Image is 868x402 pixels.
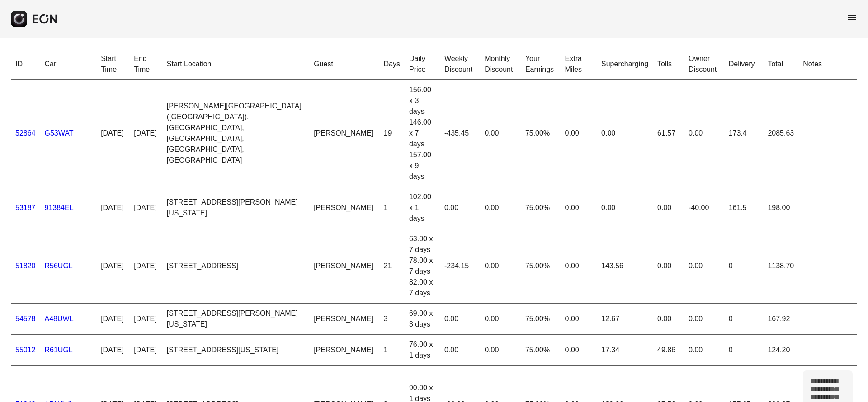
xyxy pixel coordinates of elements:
td: 49.86 [653,335,684,366]
td: [DATE] [96,187,129,229]
span: menu [846,12,857,23]
td: 0.00 [480,80,521,187]
a: 52864 [15,129,36,137]
td: [DATE] [129,80,162,187]
th: Weekly Discount [440,49,480,80]
th: Monthly Discount [480,49,521,80]
td: 0.00 [653,304,684,335]
td: 1 [379,335,405,366]
div: 102.00 x 1 days [409,192,435,224]
div: 82.00 x 7 days [409,277,435,299]
td: 2085.63 [763,80,798,187]
th: Tolls [653,49,684,80]
td: 0.00 [440,335,480,366]
th: Start Time [96,49,129,80]
td: [DATE] [129,335,162,366]
td: [PERSON_NAME] [309,335,379,366]
div: 69.00 x 3 days [409,308,435,330]
td: 0 [724,229,764,304]
th: Notes [798,49,857,80]
td: 0.00 [561,187,597,229]
th: Extra Miles [561,49,597,80]
td: 167.92 [763,304,798,335]
td: [DATE] [96,335,129,366]
a: 55012 [15,346,36,354]
td: 17.34 [597,335,653,366]
th: Delivery [724,49,764,80]
th: Daily Price [405,49,440,80]
td: 0.00 [480,304,521,335]
div: 146.00 x 7 days [409,117,435,150]
td: 75.00% [521,335,561,366]
td: 143.56 [597,229,653,304]
td: [PERSON_NAME] [309,80,379,187]
td: 75.00% [521,304,561,335]
th: ID [11,49,40,80]
th: Start Location [162,49,309,80]
td: 0.00 [561,80,597,187]
td: [DATE] [129,229,162,304]
td: [STREET_ADDRESS] [162,229,309,304]
a: 54578 [15,315,36,323]
td: 198.00 [763,187,798,229]
th: Days [379,49,405,80]
td: [DATE] [96,304,129,335]
th: End Time [129,49,162,80]
td: 0.00 [561,304,597,335]
td: [STREET_ADDRESS][US_STATE] [162,335,309,366]
td: 0.00 [480,229,521,304]
td: 0.00 [653,229,684,304]
td: -40.00 [684,187,724,229]
td: [DATE] [96,229,129,304]
td: 0.00 [480,335,521,366]
th: Your Earnings [521,49,561,80]
a: 91384EL [45,204,74,211]
div: 156.00 x 3 days [409,84,435,117]
td: 124.20 [763,335,798,366]
td: 19 [379,80,405,187]
td: 1138.70 [763,229,798,304]
td: [DATE] [96,80,129,187]
td: 0.00 [440,187,480,229]
td: [PERSON_NAME][GEOGRAPHIC_DATA] ([GEOGRAPHIC_DATA]), [GEOGRAPHIC_DATA], [GEOGRAPHIC_DATA], [GEOGRA... [162,80,309,187]
th: Guest [309,49,379,80]
a: 51820 [15,262,36,270]
td: -435.45 [440,80,480,187]
a: A48UWL [45,315,74,323]
th: Supercharging [597,49,653,80]
th: Owner Discount [684,49,724,80]
td: 75.00% [521,229,561,304]
td: 0.00 [684,335,724,366]
td: [PERSON_NAME] [309,229,379,304]
td: 0 [724,304,764,335]
a: R56UGL [45,262,73,270]
td: 75.00% [521,80,561,187]
a: G53WAT [45,129,74,137]
td: [PERSON_NAME] [309,187,379,229]
a: 53187 [15,204,36,211]
td: 0.00 [684,229,724,304]
td: 61.57 [653,80,684,187]
td: 21 [379,229,405,304]
td: [DATE] [129,304,162,335]
td: 0.00 [597,80,653,187]
td: 1 [379,187,405,229]
td: 0.00 [684,80,724,187]
td: 0.00 [480,187,521,229]
td: 12.67 [597,304,653,335]
td: 0.00 [597,187,653,229]
td: [STREET_ADDRESS][PERSON_NAME][US_STATE] [162,187,309,229]
td: 0.00 [561,229,597,304]
td: 0.00 [561,335,597,366]
td: [DATE] [129,187,162,229]
div: 157.00 x 9 days [409,150,435,182]
td: [PERSON_NAME] [309,304,379,335]
td: 173.4 [724,80,764,187]
td: 0.00 [653,187,684,229]
a: R61UGL [45,346,73,354]
td: 3 [379,304,405,335]
td: 0.00 [684,304,724,335]
td: -234.15 [440,229,480,304]
td: 0.00 [440,304,480,335]
td: [STREET_ADDRESS][PERSON_NAME][US_STATE] [162,304,309,335]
